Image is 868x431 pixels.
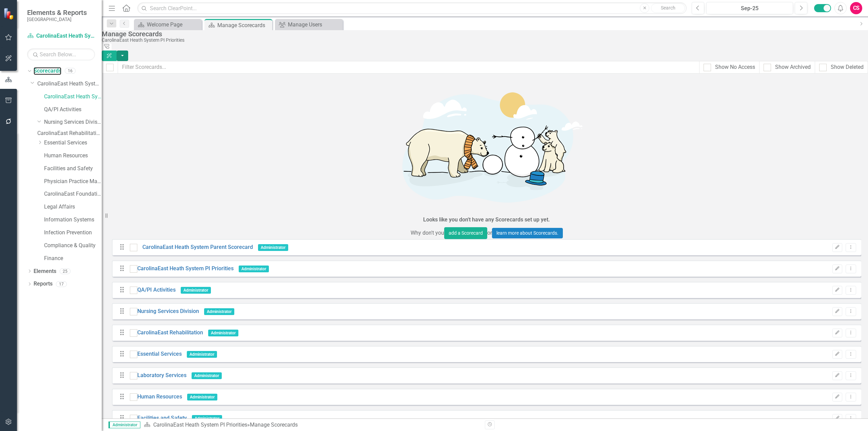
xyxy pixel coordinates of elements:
a: Legal Affairs [44,203,102,211]
a: CarolinaEast Heath System PI Priorities [27,32,95,40]
a: Essential Services [44,139,102,147]
a: Nursing Services Division [137,308,199,315]
a: Compliance & Quality [44,242,102,250]
div: Welcome Page [147,20,200,29]
a: Essential Services [137,350,182,358]
a: Reports [34,280,53,288]
a: CarolinaEast Heath System PI Priorities [153,422,247,428]
div: Show Archived [775,63,811,71]
div: 17 [56,281,67,287]
a: Nursing Services Division [44,118,102,126]
div: Sep-25 [709,4,791,13]
span: Administrator [108,422,140,428]
div: 25 [60,268,71,274]
div: 16 [65,68,76,74]
input: Search ClearPoint... [137,2,687,14]
div: CarolinaEast Heath System PI Priorities [102,38,865,43]
a: CarolinaEast Rehabilitation [137,329,203,337]
a: Information Systems [44,216,102,224]
a: Welcome Page [136,20,200,29]
a: CarolinaEast Heath System Parent Scorecard [137,243,253,251]
a: CarolinaEast Foundation [44,190,102,198]
a: QA/PI Activities [137,286,176,294]
a: Facilities and Safety [44,165,102,173]
span: Administrator [208,330,238,336]
a: CarolinaEast Heath System Parent Scorecard [37,80,102,88]
span: Why don't you [411,230,444,236]
div: Manage Users [288,20,341,29]
span: Administrator [239,266,269,272]
span: Administrator [187,351,217,358]
span: Elements & Reports [27,8,87,17]
a: CarolinaEast Heath System PI Priorities [137,265,234,273]
a: Laboratory Services [137,372,186,379]
span: Administrator [192,372,222,379]
a: Manage Users [277,20,341,29]
span: Administrator [187,394,217,400]
a: Infection Prevention [44,229,102,237]
div: Manage Scorecards [102,30,865,38]
a: CarolinaEast Heath System PI Priorities [44,93,102,101]
img: ClearPoint Strategy [3,7,15,20]
a: Physician Practice Management [44,178,102,185]
button: Search [651,3,685,13]
span: Administrator [181,287,211,294]
span: or [487,230,492,236]
span: Administrator [258,244,288,251]
a: learn more about Scorecards. [492,228,563,238]
a: Human Resources [137,393,182,401]
button: Sep-25 [706,2,793,14]
a: Finance [44,255,102,262]
div: Manage Scorecards [217,21,271,30]
small: [GEOGRAPHIC_DATA] [27,17,87,22]
input: Search Below... [27,48,95,60]
img: Getting started [385,79,588,214]
a: Elements [34,268,56,275]
a: Facilities and Safety [137,414,187,422]
input: Filter Scorecards... [118,61,699,74]
span: Search [661,5,675,11]
button: CS [850,2,862,14]
button: add a Scorecard [444,227,487,239]
a: Human Resources [44,152,102,160]
span: Administrator [204,308,234,315]
span: Administrator [192,415,222,422]
div: Show No Access [715,63,755,71]
a: CarolinaEast Rehabilitation [37,130,102,137]
a: QA/PI Activities [44,106,102,114]
div: Show Deleted [831,63,864,71]
a: Scorecards [34,67,61,75]
div: Looks like you don't have any Scorecards set up yet. [423,216,550,224]
div: » Manage Scorecards [144,421,480,429]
